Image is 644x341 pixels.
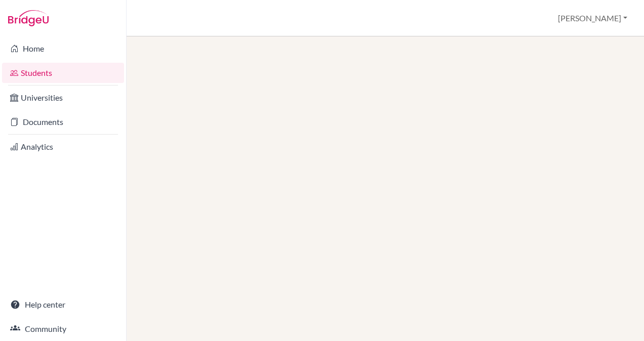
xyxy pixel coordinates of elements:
a: Students [2,63,124,83]
a: Analytics [2,137,124,157]
a: Community [2,319,124,339]
a: Help center [2,294,124,315]
a: Home [2,38,124,59]
a: Documents [2,112,124,132]
button: [PERSON_NAME] [553,9,632,28]
img: Bridge-U [8,10,49,26]
a: Universities [2,88,124,108]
